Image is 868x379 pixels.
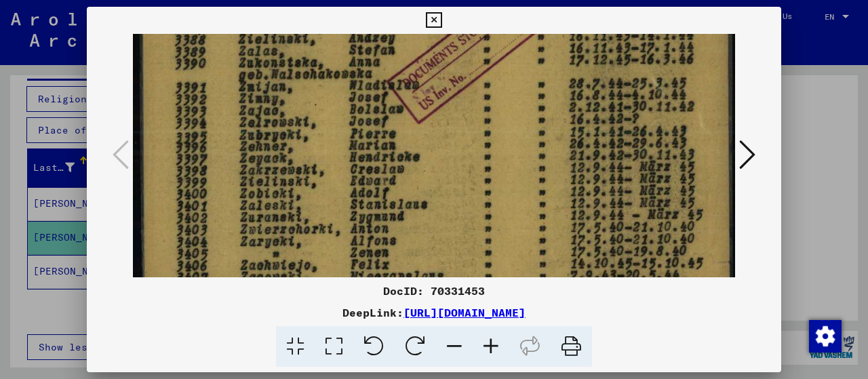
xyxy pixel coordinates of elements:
[808,319,841,352] div: Zustimmung ändern
[87,283,781,299] div: DocID: 70331453
[809,320,842,353] img: Zustimmung ändern
[403,306,526,319] a: [URL][DOMAIN_NAME]
[87,304,781,321] div: DeepLink:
